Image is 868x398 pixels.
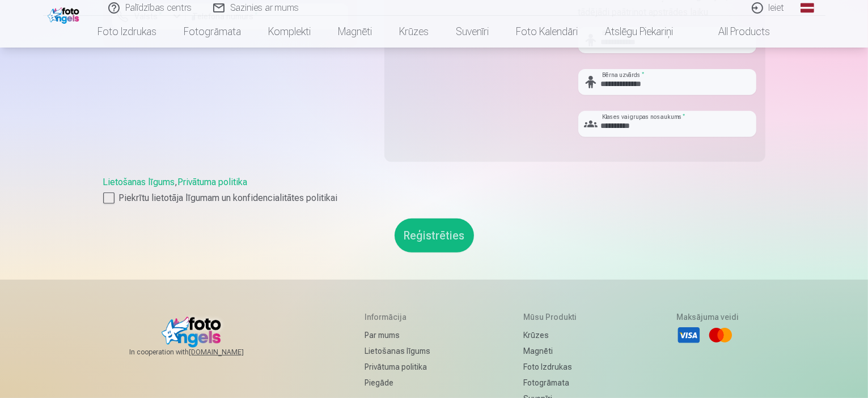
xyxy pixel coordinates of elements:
a: Fotogrāmata [171,16,255,48]
a: Lietošanas līgums [365,343,430,359]
a: Privātuma politika [365,359,430,375]
span: In cooperation with [129,348,271,357]
a: Foto izdrukas [523,359,583,375]
a: Fotogrāmata [523,375,583,391]
a: Suvenīri [443,16,503,48]
label: Piekrītu lietotāja līgumam un konfidencialitātes politikai [103,191,765,205]
a: [DOMAIN_NAME] [189,348,271,357]
div: , [103,176,765,205]
a: Privātuma politika [178,177,248,187]
a: Piegāde [365,375,430,391]
h5: Informācija [365,311,430,323]
a: All products [687,16,784,48]
h5: Mūsu produkti [523,311,583,323]
img: /fa1 [48,5,82,24]
a: Magnēti [325,16,386,48]
li: Visa [676,323,701,348]
a: Atslēgu piekariņi [592,16,687,48]
h5: Maksājuma veidi [676,311,739,323]
a: Foto kalendāri [503,16,592,48]
button: Reģistrēties [395,219,474,253]
a: Krūzes [523,327,583,343]
a: Lietošanas līgums [103,177,175,187]
a: Komplekti [255,16,325,48]
li: Mastercard [708,323,733,348]
a: Foto izdrukas [84,16,171,48]
a: Magnēti [523,343,583,359]
a: Par mums [365,327,430,343]
a: Krūzes [386,16,443,48]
